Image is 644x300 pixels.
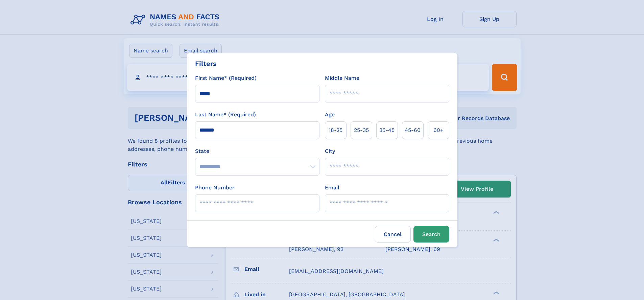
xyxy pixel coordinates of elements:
[354,126,369,134] span: 25‑35
[413,226,449,243] button: Search
[433,126,444,134] span: 60+
[325,147,335,155] label: City
[325,74,359,82] label: Middle Name
[325,184,339,192] label: Email
[329,126,342,134] span: 18‑25
[379,126,395,134] span: 35‑45
[195,184,235,192] label: Phone Number
[195,147,319,155] label: State
[325,111,335,119] label: Age
[195,59,217,69] div: Filters
[375,226,411,243] label: Cancel
[405,126,421,134] span: 45‑60
[195,74,257,82] label: First Name* (Required)
[195,111,256,119] label: Last Name* (Required)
